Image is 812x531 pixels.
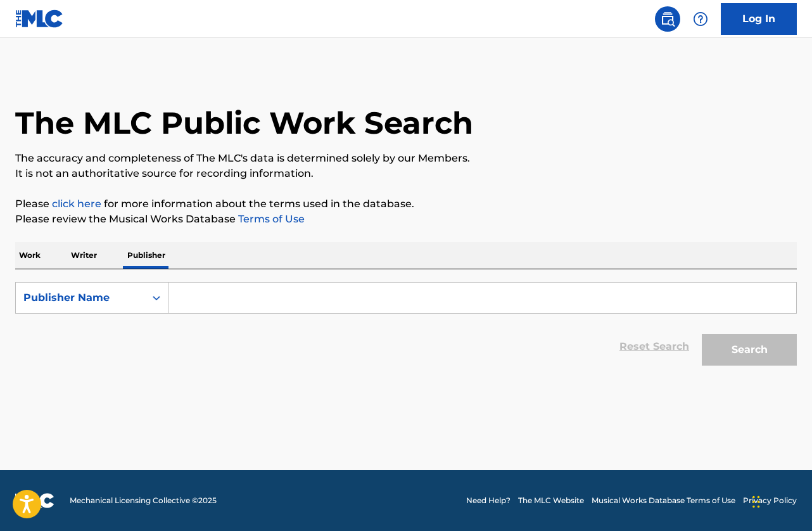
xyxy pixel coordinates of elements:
p: Writer [67,242,101,269]
h1: The MLC Public Work Search [15,104,473,142]
p: The accuracy and completeness of The MLC's data is determined solely by our Members. [15,151,797,166]
span: Mechanical Licensing Collective © 2025 [70,495,217,506]
p: Please for more information about the terms used in the database. [15,196,797,212]
iframe: Chat Widget [749,470,812,531]
img: help [693,11,708,27]
p: Publisher [124,242,169,269]
a: Need Help? [466,495,511,506]
p: Work [15,242,44,269]
img: search [660,11,675,27]
p: Please review the Musical Works Database [15,212,797,227]
div: Drag [752,483,760,521]
a: click here [52,198,101,210]
form: Search Form [15,282,797,372]
div: Help [688,6,713,32]
img: MLC Logo [15,10,64,28]
img: logo [15,493,54,508]
a: Musical Works Database Terms of Use [592,495,735,506]
a: Log In [721,3,797,35]
a: The MLC Website [518,495,584,506]
a: Public Search [655,6,680,32]
a: Terms of Use [236,213,305,225]
div: Publisher Name [23,290,137,305]
p: It is not an authoritative source for recording information. [15,166,797,181]
a: Privacy Policy [743,495,797,506]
